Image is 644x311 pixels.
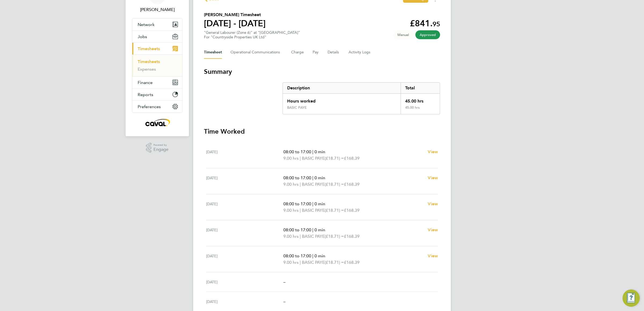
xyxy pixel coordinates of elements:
div: Timesheets [132,54,182,76]
div: 45.00 hrs [401,105,440,114]
span: | [312,253,313,258]
span: Preferences [138,104,161,109]
div: [DATE] [206,279,283,285]
span: This timesheet has been approved. [415,30,440,39]
button: Jobs [132,31,182,42]
button: Network [132,19,182,30]
span: This timesheet was manually created. [393,30,413,39]
span: (£18.71) = [325,260,344,265]
span: Finance [138,80,153,85]
div: Description [283,83,401,93]
h2: [PERSON_NAME] Timesheet [204,12,266,18]
span: BASIC PAYE [302,181,325,188]
a: Go to home page [132,118,182,127]
span: BASIC PAYE [302,155,325,162]
span: 08:00 to 17:00 [283,175,311,180]
img: caval-logo-retina.png [144,118,171,127]
span: 9.00 hrs [283,208,299,213]
button: Timesheets [132,43,182,54]
span: Reports [138,92,153,97]
span: – [283,279,286,284]
div: [DATE] [206,201,283,214]
span: View [428,227,438,232]
span: £168.39 [344,156,360,161]
span: Engage [153,147,169,152]
div: Hours worked [283,94,401,105]
a: View [428,227,438,233]
span: 0 min [314,175,325,180]
span: (£18.71) = [325,208,344,213]
span: (£18.71) = [325,182,344,187]
span: BASIC PAYE [302,233,325,240]
span: | [312,175,313,180]
div: For "Countryside Properties UK Ltd" [204,35,300,39]
span: | [312,227,313,232]
span: | [312,149,313,154]
span: Tim Wells [132,6,182,13]
button: Preferences [132,101,182,112]
button: Pay [313,46,319,59]
a: Powered byEngage [146,143,169,153]
span: BASIC PAYE [302,259,325,266]
span: | [300,234,301,239]
span: 9.00 hrs [283,260,299,265]
span: View [428,201,438,206]
span: Jobs [138,34,147,39]
span: Powered by [153,143,169,147]
span: 08:00 to 17:00 [283,227,311,232]
span: | [300,182,301,187]
span: View [428,149,438,154]
span: 0 min [314,253,325,258]
button: Charge [291,46,304,59]
app-decimal: £841. [410,18,440,28]
a: Timesheets [138,59,160,64]
div: Total [401,83,440,93]
div: [DATE] [206,175,283,188]
h1: [DATE] - [DATE] [204,18,266,29]
a: View [428,175,438,181]
div: [DATE] [206,298,283,305]
span: | [300,260,301,265]
span: 9.00 hrs [283,156,299,161]
button: Finance [132,76,182,88]
h3: Summary [204,67,440,76]
span: 9.00 hrs [283,182,299,187]
span: 08:00 to 17:00 [283,201,311,206]
span: 95 [433,20,440,28]
span: (£18.71) = [325,234,344,239]
span: Timesheets [138,46,160,51]
span: | [312,201,313,206]
span: | [300,156,301,161]
button: Details [328,46,340,59]
h3: Time Worked [204,127,440,136]
span: Network [138,22,155,27]
div: [DATE] [206,149,283,162]
a: View [428,201,438,207]
span: 08:00 to 17:00 [283,253,311,258]
span: BASIC PAYE [302,207,325,214]
span: View [428,253,438,258]
div: 45.00 hrs [401,94,440,105]
a: View [428,149,438,155]
div: [DATE] [206,253,283,266]
span: 0 min [314,201,325,206]
span: 9.00 hrs [283,234,299,239]
div: [DATE] [206,227,283,240]
span: £168.39 [344,234,360,239]
span: | [300,208,301,213]
div: BASIC PAYE [287,105,307,110]
span: 0 min [314,149,325,154]
button: Operational Communications [230,46,283,59]
span: 08:00 to 17:00 [283,149,311,154]
div: "General Labourer (Zone 6)" at "[GEOGRAPHIC_DATA]" [204,30,300,39]
button: Activity Logs [349,46,371,59]
div: Summary [283,82,440,114]
a: Expenses [138,67,156,72]
span: – [283,299,286,304]
button: Reports [132,89,182,100]
span: £168.39 [344,182,360,187]
span: £168.39 [344,208,360,213]
button: Timesheet [204,46,222,59]
a: View [428,253,438,259]
span: (£18.71) = [325,156,344,161]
